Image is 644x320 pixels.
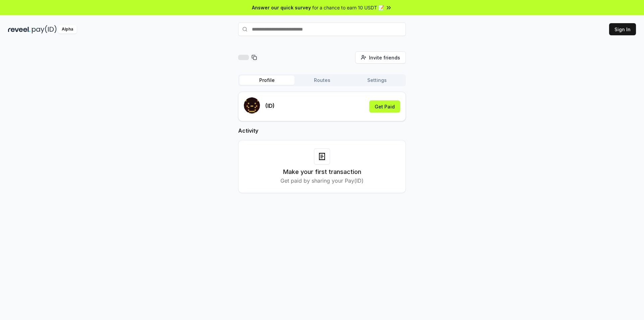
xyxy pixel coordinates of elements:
[280,177,364,185] p: Get paid by sharing your Pay(ID)
[8,25,31,34] img: reveel_dark
[312,4,384,11] span: for a chance to earn 10 USDT 📝
[239,76,294,85] button: Profile
[350,76,405,85] button: Settings
[294,76,350,85] button: Routes
[369,100,400,112] button: Get Paid
[265,102,275,110] p: (ID)
[252,4,311,11] span: Answer our quick survey
[369,54,400,61] span: Invite friends
[609,23,636,35] button: Sign In
[238,127,406,135] h2: Activity
[355,51,406,63] button: Invite friends
[32,25,57,34] img: pay_id
[283,167,361,177] h3: Make your first transaction
[58,25,77,34] div: Alpha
